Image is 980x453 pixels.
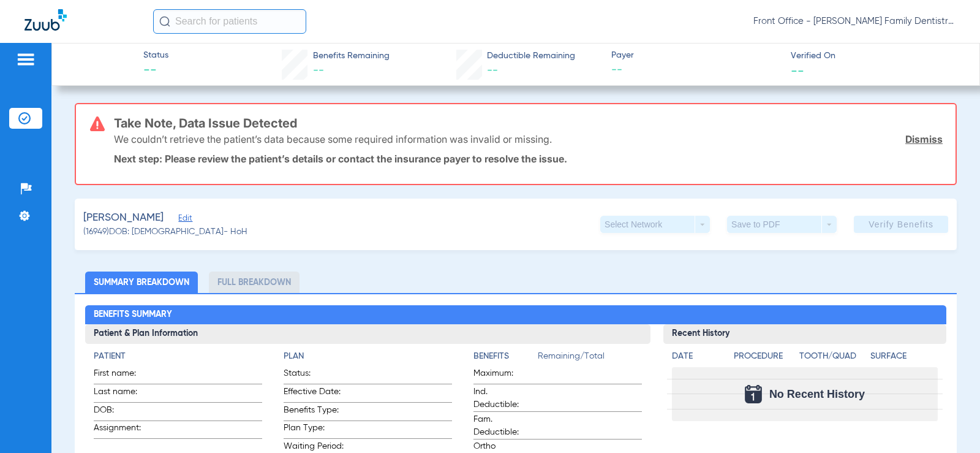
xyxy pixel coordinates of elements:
[114,133,552,145] p: We couldn’t retrieve the patient’s data because some required information was invalid or missing.
[473,386,533,411] span: Ind. Deductible:
[313,65,324,76] span: --
[473,350,538,363] h4: Benefits
[734,350,794,363] h4: Procedure
[791,64,804,77] span: --
[90,116,105,131] img: error-icon
[672,350,723,367] app-breakdown-title: Date
[473,350,538,367] app-breakdown-title: Benefits
[799,350,866,367] app-breakdown-title: Tooth/Quad
[159,16,170,27] img: Search Icon
[611,63,780,78] span: --
[85,272,198,293] li: Summary Breakdown
[753,15,956,28] span: Front Office - [PERSON_NAME] Family Dentistry
[313,50,390,63] span: Benefits Remaining
[114,117,943,129] h3: Take Note, Data Issue Detected
[143,63,168,80] span: --
[85,324,650,344] h3: Patient & Plan Information
[284,367,344,384] span: Status:
[94,404,154,421] span: DOB:
[769,388,865,400] span: No Recent History
[473,367,533,384] span: Maximum:
[611,49,780,62] span: Payer
[178,214,189,226] span: Edit
[83,226,247,238] span: (16949) DOB: [DEMOGRAPHIC_DATA] - HoH
[473,413,533,439] span: Fam. Deductible:
[24,9,67,31] img: Zuub Logo
[94,422,154,438] span: Assignment:
[791,50,960,63] span: Verified On
[487,65,498,76] span: --
[94,367,154,384] span: First name:
[284,386,344,402] span: Effective Date:
[870,350,937,367] app-breakdown-title: Surface
[153,9,306,34] input: Search for patients
[870,350,937,363] h4: Surface
[745,385,762,403] img: Calendar
[114,153,943,165] p: Next step: Please review the patient’s details or contact the insurance payer to resolve the issue.
[487,50,575,63] span: Deductible Remaining
[209,272,300,293] li: Full Breakdown
[85,305,946,325] h2: Benefits Summary
[538,350,642,367] span: Remaining/Total
[83,210,164,226] span: [PERSON_NAME]
[94,386,154,402] span: Last name:
[94,350,262,363] h4: Patient
[799,350,866,363] h4: Tooth/Quad
[16,52,36,67] img: hamburger-icon
[672,350,723,363] h4: Date
[284,404,344,421] span: Benefits Type:
[905,133,943,145] a: Dismiss
[734,350,794,367] app-breakdown-title: Procedure
[284,350,452,363] h4: Plan
[143,49,168,62] span: Status
[284,422,344,438] span: Plan Type:
[663,324,946,344] h3: Recent History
